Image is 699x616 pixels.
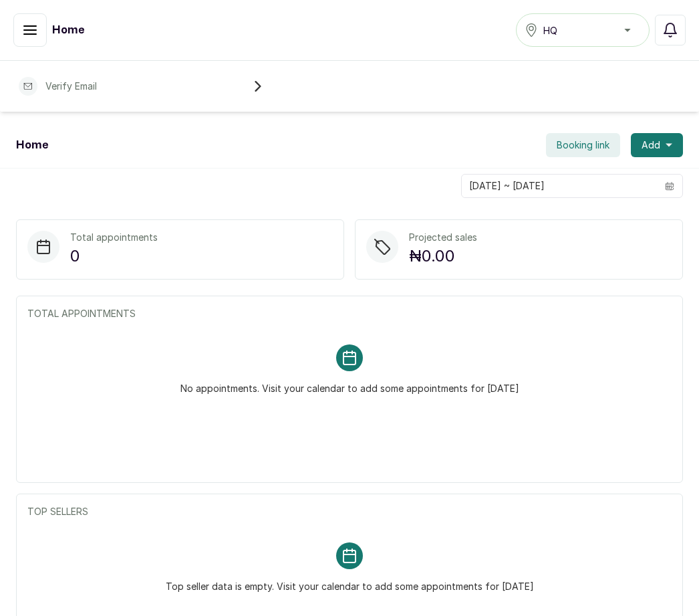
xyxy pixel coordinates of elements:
span: Booking link [557,138,609,152]
svg: calendar [665,181,674,191]
input: Select date [462,175,657,197]
button: Add [631,133,683,157]
p: ₦0.00 [409,244,477,268]
button: HQ [516,13,650,47]
p: No appointments. Visit your calendar to add some appointments for [DATE] [180,371,519,395]
p: Top seller data is empty. Visit your calendar to add some appointments for [DATE] [166,569,534,593]
h1: Home [16,137,48,153]
p: TOTAL APPOINTMENTS [27,307,672,320]
p: TOP SELLERS [27,505,672,518]
p: Projected sales [409,231,477,244]
p: Verify Email [45,80,97,93]
p: Total appointments [70,231,158,244]
p: 0 [70,244,158,268]
span: Add [642,138,660,152]
button: Booking link [546,133,620,157]
h1: Home [52,22,84,38]
span: HQ [543,23,557,37]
